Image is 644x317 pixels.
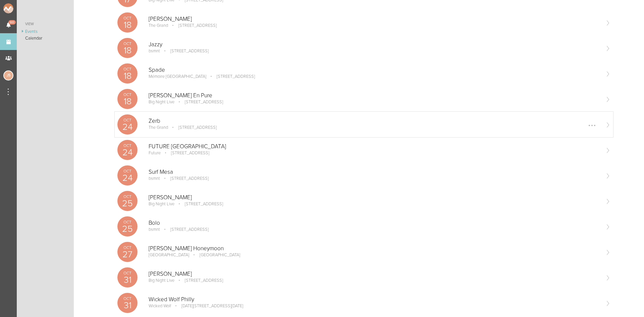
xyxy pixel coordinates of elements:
p: The Grand [149,125,168,130]
p: Oct [117,16,138,20]
p: [STREET_ADDRESS] [175,99,223,105]
p: 31 [117,301,138,310]
p: [STREET_ADDRESS] [169,23,217,28]
p: Oct [117,297,138,301]
p: 24 [117,122,138,131]
p: 24 [117,173,138,182]
p: Wicked Wolf [149,303,171,309]
p: FUTURE [GEOGRAPHIC_DATA] [149,143,600,150]
p: 24 [117,148,138,157]
p: [STREET_ADDRESS] [161,227,209,232]
p: Surf Mesa [149,169,600,175]
p: [GEOGRAPHIC_DATA] [190,252,240,258]
p: Oct [117,220,138,224]
div: Jessica Smith [3,70,13,81]
span: 60 [8,20,16,24]
p: 25 [117,224,138,233]
p: bsmnt [149,227,160,232]
p: 18 [117,97,138,106]
p: [STREET_ADDRESS] [169,125,217,130]
p: 31 [117,275,138,284]
p: [STREET_ADDRESS] [162,150,209,156]
p: 27 [117,250,138,259]
p: Oct [117,195,138,199]
p: 18 [117,20,138,30]
p: Big Night Live [149,278,174,283]
p: Oct [117,42,138,46]
p: [PERSON_NAME] Honeymoon [149,245,600,252]
p: [PERSON_NAME] [149,271,600,277]
p: [GEOGRAPHIC_DATA] [149,252,189,258]
a: View [17,20,74,28]
p: Oct [117,169,138,173]
p: Future [149,150,161,156]
p: Wicked Wolf Philly [149,296,600,303]
p: bsmnt [149,48,160,54]
p: Oct [117,67,138,71]
p: 18 [117,71,138,81]
img: NOMAD [3,3,41,13]
p: bsmnt [149,176,160,181]
p: [DATE][STREET_ADDRESS][DATE] [172,303,243,309]
p: Oct [117,118,138,122]
p: [STREET_ADDRESS] [161,176,209,181]
p: Big Night Live [149,201,174,207]
p: [STREET_ADDRESS] [175,201,223,207]
p: Spade [149,67,600,73]
p: [STREET_ADDRESS] [161,48,209,54]
p: Zerb [149,118,600,124]
p: 18 [117,46,138,55]
p: Oct [117,271,138,275]
p: [PERSON_NAME] [149,194,600,201]
p: Big Night Live [149,99,174,105]
p: [STREET_ADDRESS] [175,278,223,283]
a: Events [17,28,74,35]
p: Oct [117,246,138,250]
p: Oct [117,144,138,148]
p: Oct [117,93,138,97]
p: [STREET_ADDRESS] [207,74,255,79]
p: [PERSON_NAME] En Pure [149,92,600,99]
p: Jazzy [149,41,600,48]
p: The Grand [149,23,168,28]
p: Bolo [149,220,600,226]
a: Calendar [17,35,74,42]
p: Mémoire [GEOGRAPHIC_DATA] [149,74,206,79]
p: 25 [117,199,138,208]
p: [PERSON_NAME] [149,16,600,22]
